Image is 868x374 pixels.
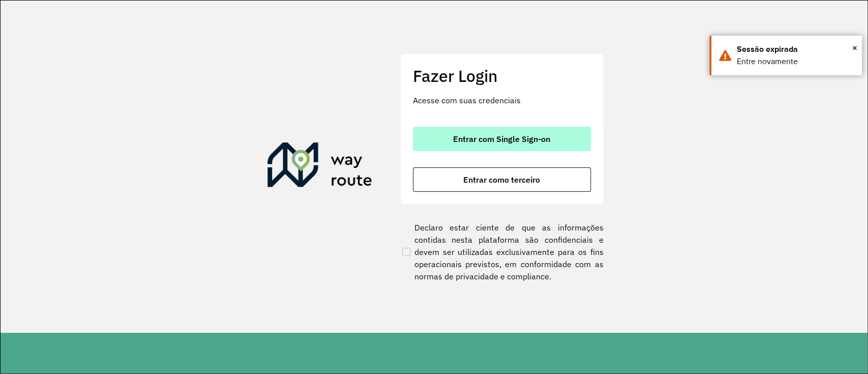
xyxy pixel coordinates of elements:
[400,221,604,282] label: Declaro estar ciente de que as informações contidas nesta plataforma são confidenciais e devem se...
[453,135,550,143] span: Entrar com Single Sign-on
[413,66,591,85] h2: Fazer Login
[852,40,857,55] button: Close
[737,43,854,55] div: Sessão expirada
[413,127,591,151] button: button
[267,142,372,191] img: Roteirizador AmbevTech
[852,40,857,55] span: ×
[463,176,540,184] span: Entrar como terceiro
[413,167,591,192] button: button
[737,55,854,68] div: Entre novamente
[413,94,591,106] p: Acesse com suas credenciais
